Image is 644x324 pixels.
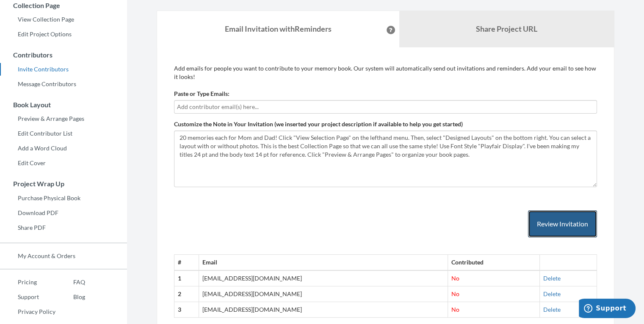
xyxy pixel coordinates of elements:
th: 1 [174,270,199,286]
th: # [174,255,199,270]
a: FAQ [55,276,85,289]
input: Add contributor email(s) here... [177,102,594,112]
span: No [451,290,459,297]
p: Add emails for people you want to contribute to your memory book. Our system will automatically s... [174,64,597,81]
th: 3 [174,302,199,318]
a: Delete [543,275,561,282]
td: [EMAIL_ADDRESS][DOMAIN_NAME] [199,286,448,302]
h3: Book Layout [0,101,127,109]
th: Contributed [448,255,539,270]
h3: Project Wrap Up [0,180,127,188]
b: Share Project URL [476,24,537,33]
button: Review Invitation [528,210,597,238]
a: Delete [543,306,561,313]
th: Email [199,255,448,270]
a: Delete [543,290,561,297]
textarea: 20 memories each for Mom and Dad! [174,131,597,187]
h3: Contributors [0,51,127,59]
a: Blog [55,291,85,303]
label: Paste or Type Emails: [174,90,229,98]
span: No [451,306,459,313]
h3: Collection Page [0,2,127,9]
strong: Email Invitation with Reminders [225,24,332,33]
iframe: Opens a widget where you can chat to one of our agents [579,299,636,320]
td: [EMAIL_ADDRESS][DOMAIN_NAME] [199,270,448,286]
th: 2 [174,286,199,302]
label: Customize the Note in Your Invitation (we inserted your project description if available to help ... [174,120,463,128]
span: No [451,275,459,282]
td: [EMAIL_ADDRESS][DOMAIN_NAME] [199,302,448,318]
